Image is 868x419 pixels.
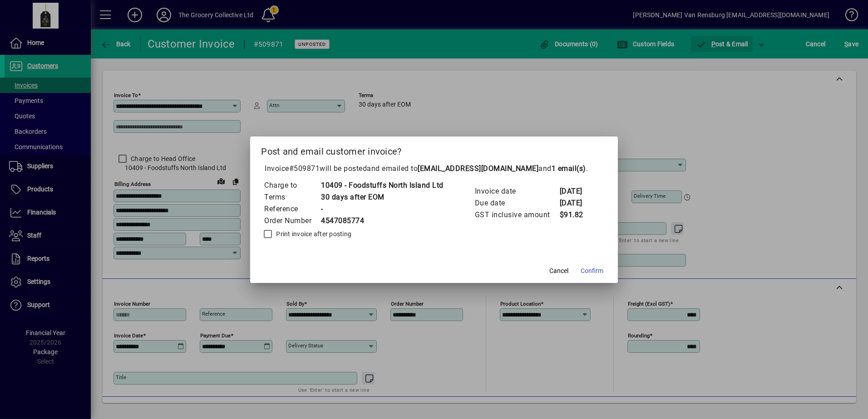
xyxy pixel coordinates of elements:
[264,191,321,203] td: Terms
[577,263,607,279] button: Confirm
[474,209,559,221] td: GST inclusive amount
[559,209,596,221] td: $91.82
[559,197,596,209] td: [DATE]
[250,136,618,163] h2: Post and email customer invoice?
[474,197,559,209] td: Due date
[552,164,586,173] b: 1 email(s)
[538,164,586,173] span: and
[321,191,444,203] td: 30 days after EOM
[321,215,444,227] td: 4547085774
[264,215,321,227] td: Order Number
[544,263,573,279] button: Cancel
[559,185,596,197] td: [DATE]
[474,185,559,197] td: Invoice date
[321,180,444,191] td: 10409 - Foodstuffs North Island Ltd
[549,266,568,276] span: Cancel
[289,164,320,173] span: #509871
[264,180,321,191] td: Charge to
[418,164,538,173] b: [EMAIL_ADDRESS][DOMAIN_NAME]
[261,163,607,174] p: Invoice will be posted .
[581,266,603,276] span: Confirm
[274,229,351,239] label: Print invoice after posting
[264,203,321,215] td: Reference
[321,203,444,215] td: -
[367,164,586,173] span: and emailed to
